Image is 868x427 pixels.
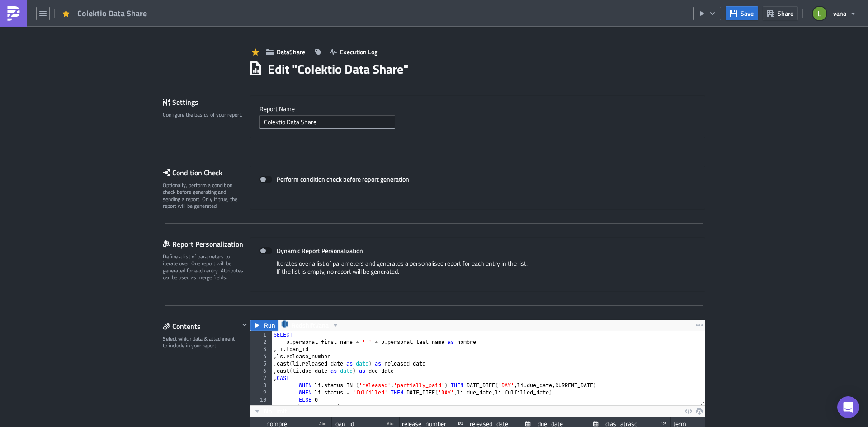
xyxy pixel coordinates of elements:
div: Condition Check [163,166,250,179]
div: Define a list of parameters to iterate over. One report will be generated for each entry. Attribu... [163,253,244,281]
div: 1 [250,331,272,338]
span: vana [833,9,846,18]
img: Avatar [812,6,827,21]
h1: Edit " Colektio Data Share " [268,61,409,77]
img: PushMetrics [6,6,21,21]
span: Run [264,320,275,331]
div: 5 [250,360,272,367]
span: Save [741,9,754,18]
button: No Limit [250,406,290,417]
span: Share [778,9,793,18]
strong: Dynamic Report Personalization [277,246,363,255]
button: Save [726,6,758,20]
div: 4 [250,353,272,360]
div: Optionally, perform a condition check before generating and sending a report. Only if true, the r... [163,182,244,210]
div: Report Personalization [163,237,250,251]
div: Contents [163,319,239,333]
span: DataShare [277,47,305,56]
button: Run [250,320,278,331]
button: DataShare [262,45,310,59]
button: vana [807,4,861,23]
div: 11 [250,404,272,411]
button: Execution Log [325,45,382,59]
span: No Limit [264,406,287,416]
div: 9 [250,389,272,396]
div: 6 [250,367,272,375]
div: Select which data & attachment to include in your report. [163,335,239,349]
span: Execution Log [340,47,377,56]
span: RedshiftVana [292,320,329,331]
label: Report Nam﻿e [259,105,696,113]
div: 2 [250,338,272,346]
strong: Perform condition check before report generation [277,174,409,184]
div: Iterates over a list of parameters and generates a personalised report for each entry in the list... [259,259,696,282]
span: Colektio Data Share [77,8,148,19]
div: Configure the basics of your report. [163,111,244,118]
div: 3 [250,346,272,353]
button: Hide content [239,319,250,330]
button: Share [763,6,798,20]
div: 10 [250,396,272,404]
div: 8 [250,382,272,389]
div: Settings [163,95,250,109]
div: Open Intercom Messenger [837,396,859,418]
div: 7 [250,375,272,382]
button: RedshiftVana [278,320,342,331]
